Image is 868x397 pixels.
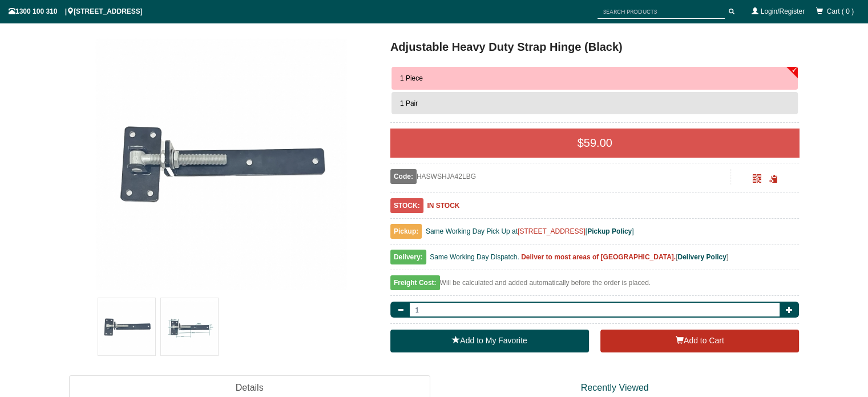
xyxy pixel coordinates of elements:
[597,5,725,19] input: SEARCH PRODUCTS
[640,91,868,357] iframe: LiveChat chat widget
[391,92,798,115] button: 1 Pair
[95,38,346,290] img: Adjustable Heavy Duty Strap Hinge (Black) - 1 Piece - Gate Warehouse
[391,67,798,90] button: 1 Piece
[427,202,459,210] b: IN STOCK
[827,7,854,15] span: Cart ( 0 )
[161,298,218,355] img: Adjustable Heavy Duty Strap Hinge (Black)
[390,275,440,290] span: Freight Cost:
[600,330,799,352] button: Add to Cart
[430,253,519,261] span: Same Working Day Dispatch.
[390,169,731,184] div: HASWSHJA42LBG
[9,7,143,15] span: 1300 100 310 | [STREET_ADDRESS]
[70,38,372,290] a: Adjustable Heavy Duty Strap Hinge (Black) - 1 Piece - Gate Warehouse
[390,38,800,55] h1: Adjustable Heavy Duty Strap Hinge (Black)
[390,276,800,296] div: Will be calculated and added automatically before the order is placed.
[584,137,612,149] span: 59.00
[390,169,417,184] span: Code:
[390,198,423,213] span: STOCK:
[390,250,426,264] span: Delivery:
[400,99,418,107] span: 1 Pair
[390,250,800,270] div: [ ]
[400,74,423,82] span: 1 Piece
[390,224,422,239] span: Pickup:
[521,253,676,261] b: Deliver to most areas of [GEOGRAPHIC_DATA].
[587,227,632,235] a: Pickup Policy
[761,7,805,15] a: Login/Register
[390,129,800,157] div: $
[390,330,589,352] a: Add to My Favorite
[426,227,634,235] span: Same Working Day Pick Up at [ ]
[98,298,155,355] img: Adjustable Heavy Duty Strap Hinge (Black)
[518,227,586,235] a: [STREET_ADDRESS]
